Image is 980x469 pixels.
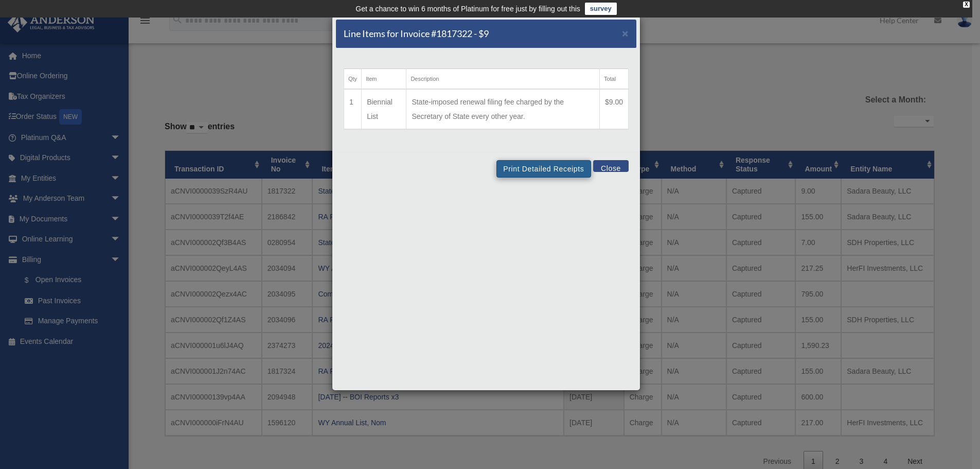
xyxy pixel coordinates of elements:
span: × [622,27,629,39]
td: 1 [344,89,362,129]
button: Close [622,28,629,39]
th: Qty [344,69,362,90]
a: survey [585,3,617,15]
td: $9.00 [599,89,628,129]
td: Biennial List [362,89,406,129]
button: Print Detailed Receipts [496,160,591,178]
div: close [963,2,970,8]
th: Item [362,69,406,90]
th: Description [406,69,600,90]
button: Close [593,160,629,172]
div: Get a chance to win 6 months of Platinum for free just by filling out this [355,3,580,15]
th: Total [599,69,628,90]
h5: Line Items for Invoice #1817322 - $9 [344,27,489,40]
td: State-imposed renewal filing fee charged by the Secretary of State every other year. [406,89,600,129]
